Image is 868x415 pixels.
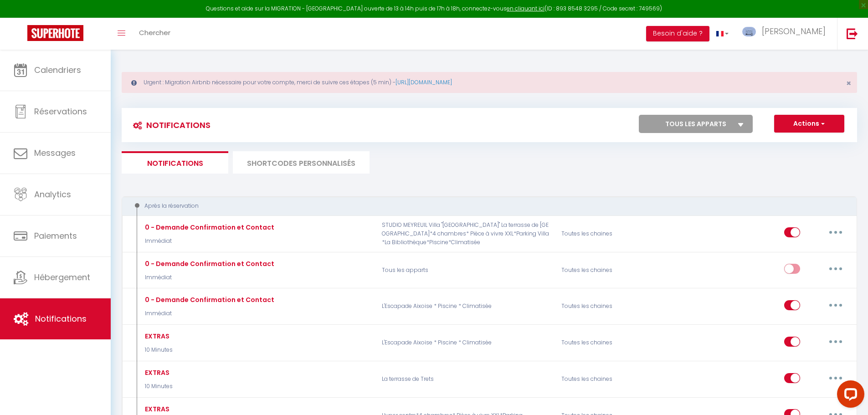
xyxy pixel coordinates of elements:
[742,27,756,36] img: ...
[376,293,555,320] p: L'Escapade Aixoise * Piscine * Climatisée
[846,79,851,87] button: Close
[139,28,170,37] span: Chercher
[735,18,837,50] a: ... [PERSON_NAME]
[376,330,555,356] p: L'Escapade Aixoise * Piscine * Climatisée
[132,18,177,50] a: Chercher
[143,382,173,391] p: 10 Minutes
[27,25,83,41] img: Super Booking
[847,28,858,39] img: logout
[34,272,90,283] span: Hébergement
[128,115,211,135] h3: Notifications
[143,346,173,354] p: 10 Minutes
[846,77,851,89] span: ×
[143,295,274,305] div: 0 - Demande Confirmation et Contact
[143,273,274,282] p: Immédiat
[122,151,228,174] li: Notifications
[555,293,675,320] div: Toutes les chaines
[376,220,555,247] p: STUDIO MEYREUIL Villa "[GEOGRAPHIC_DATA]" La terrasse de [GEOGRAPHIC_DATA]*4 chambres* Pièce à vi...
[830,377,868,415] iframe: LiveChat chat widget
[646,26,709,41] button: Besoin d'aide ?
[774,115,844,133] button: Actions
[233,151,370,174] li: SHORTCODES PERSONNALISÉS
[35,313,87,324] span: Notifications
[122,72,857,93] div: Urgent : Migration Airbnb nécessaire pour votre compte, merci de suivre ces étapes (5 min) -
[34,189,71,200] span: Analytics
[507,5,544,12] a: en cliquant ici
[34,64,81,76] span: Calendriers
[555,330,675,356] div: Toutes les chaines
[143,309,274,318] p: Immédiat
[143,222,274,232] div: 0 - Demande Confirmation et Contact
[34,147,76,159] span: Messages
[762,26,826,37] span: [PERSON_NAME]
[143,259,274,269] div: 0 - Demande Confirmation et Contact
[143,368,173,378] div: EXTRAS
[143,331,173,341] div: EXTRAS
[143,237,274,246] p: Immédiat
[555,366,675,393] div: Toutes les chaines
[376,366,555,393] p: La terrasse de Trets
[376,257,555,283] p: Tous les apparts
[555,220,675,247] div: Toutes les chaines
[34,106,87,117] span: Réservations
[395,78,452,86] a: [URL][DOMAIN_NAME]
[130,202,834,210] div: Après la réservation
[143,404,172,414] div: EXTRAS
[555,257,675,283] div: Toutes les chaines
[34,230,77,241] span: Paiements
